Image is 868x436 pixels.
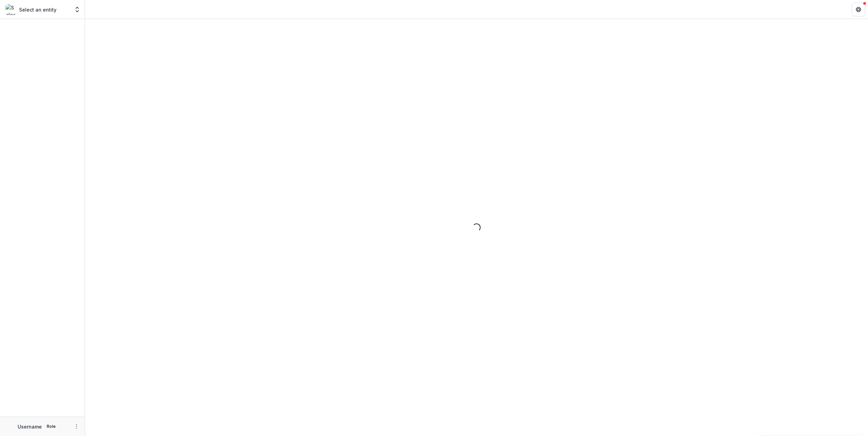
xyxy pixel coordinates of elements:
[5,4,16,15] img: Select an entity
[72,422,81,431] button: More
[18,423,42,430] p: Username
[72,3,82,16] button: Open entity switcher
[852,3,865,16] button: Get Help
[45,423,58,430] p: Role
[19,6,56,13] p: Select an entity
